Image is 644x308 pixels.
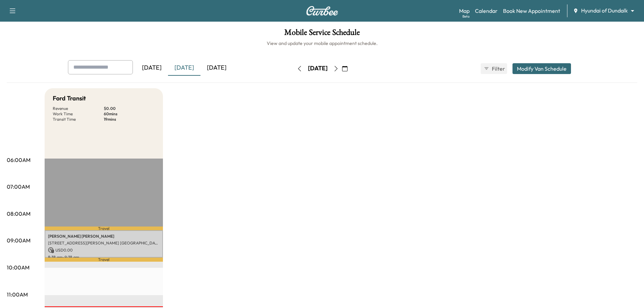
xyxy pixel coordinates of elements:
span: Filter [492,65,504,73]
p: Travel [45,258,163,262]
p: 08:00AM [7,210,30,218]
h6: View and update your mobile appointment schedule. [7,40,637,47]
a: MapBeta [459,7,470,15]
h5: Ford Transit [53,94,86,103]
button: Modify Van Schedule [512,63,571,74]
p: 19 mins [104,117,155,122]
a: Calendar [475,7,498,15]
p: 06:00AM [7,156,30,164]
p: 09:00AM [7,236,30,244]
div: [DATE] [308,64,328,73]
p: Revenue [53,106,104,111]
h1: Mobile Service Schedule [7,28,637,40]
div: [DATE] [168,60,200,76]
p: [STREET_ADDRESS][PERSON_NAME] [GEOGRAPHIC_DATA]. [48,240,160,246]
a: Book New Appointment [503,7,560,15]
div: Beta [462,14,470,19]
p: 11:00AM [7,290,28,299]
p: 8:38 am - 9:38 am [48,255,160,260]
div: [DATE] [200,60,233,76]
p: [PERSON_NAME] [PERSON_NAME] [48,234,160,239]
p: 60 mins [104,111,155,117]
p: 10:00AM [7,263,29,271]
p: Travel [45,227,163,230]
span: Hyundai of Dundalk [581,7,628,15]
p: $ 0.00 [104,106,155,111]
img: Curbee Logo [306,6,338,16]
p: Transit Time [53,117,104,122]
button: Filter [481,63,507,74]
p: 07:00AM [7,183,30,191]
p: USD 0.00 [48,247,160,253]
div: [DATE] [136,60,168,76]
p: Work Time [53,111,104,117]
